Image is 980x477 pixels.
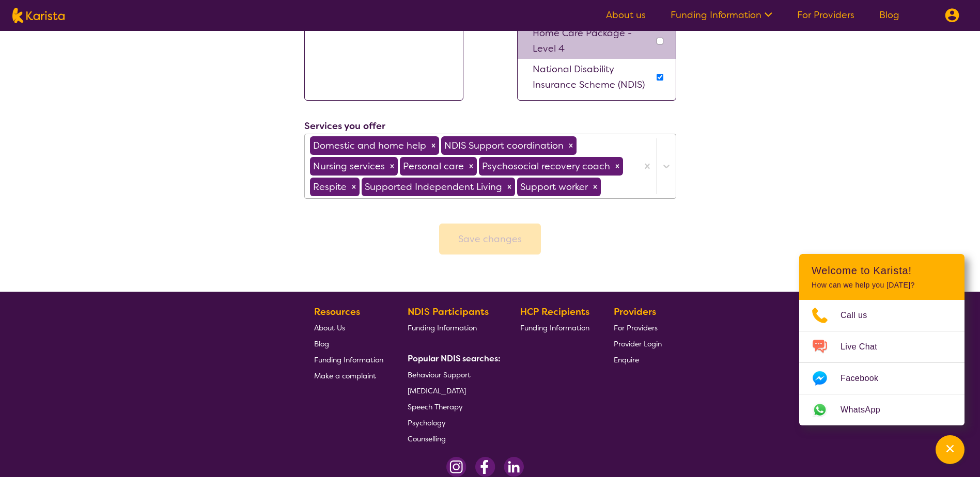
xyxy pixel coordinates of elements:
button: Channel Menu [936,435,965,464]
p: Home Care Package - Level 4 [533,25,654,56]
b: HCP Recipients [520,306,589,318]
b: Resources [314,306,360,318]
span: Provider Login [614,339,662,348]
div: Remove Supported Independent Living [504,178,515,196]
a: Enquire [614,352,662,368]
span: Call us [841,308,880,323]
ul: Choose channel [799,300,965,425]
div: Psychosocial recovery coach [479,157,612,176]
a: Funding Information [314,352,383,368]
a: Counselling [408,431,496,447]
div: Domestic and home help [310,136,428,155]
b: Providers [614,306,656,318]
a: Funding Information [671,9,772,21]
a: Funding Information [520,320,589,336]
span: Blog [314,339,329,348]
span: [MEDICAL_DATA] [408,386,466,395]
a: Speech Therapy [408,399,496,415]
div: Nursing services [310,157,386,176]
div: Remove Domestic and home help [428,136,439,155]
div: Remove Nursing services [386,157,398,176]
span: Funding Information [408,323,477,332]
span: Behaviour Support [408,370,471,379]
span: Live Chat [841,339,890,355]
div: Remove NDIS Support coordination [565,136,577,155]
div: Remove Support worker [589,178,601,196]
a: Funding Information [408,320,496,336]
span: Make a complaint [314,371,376,380]
div: Remove Psychosocial recovery coach [612,157,623,176]
span: For Providers [614,323,658,332]
a: Provider Login [614,336,662,352]
img: LinkedIn [504,457,524,477]
h2: Welcome to Karista! [812,264,952,277]
div: Support worker [517,178,589,196]
img: menu [945,8,959,23]
span: Funding Information [314,355,383,364]
span: Counselling [408,434,446,443]
p: National Disability Insurance Scheme (NDIS) [533,61,654,92]
a: [MEDICAL_DATA] [408,383,496,399]
span: Speech Therapy [408,402,463,411]
div: NDIS Support coordination [441,136,565,155]
div: Remove Personal care [465,157,477,176]
span: About Us [314,323,345,332]
span: WhatsApp [841,402,893,418]
a: Blog [879,9,899,21]
a: About Us [314,320,383,336]
img: Instagram [446,457,466,477]
span: Enquire [614,355,639,364]
img: Karista logo [12,8,65,23]
div: Personal care [400,157,465,176]
p: How can we help you [DATE]? [812,281,952,290]
a: For Providers [797,9,854,21]
span: Funding Information [520,323,589,332]
div: Remove Respite [348,178,360,196]
div: Respite [310,178,348,196]
a: Psychology [408,415,496,431]
a: For Providers [614,320,662,336]
div: Channel Menu [799,254,965,425]
div: Supported Independent Living [362,178,504,196]
b: NDIS Participants [408,306,489,318]
a: Make a complaint [314,368,383,384]
span: Facebook [841,371,891,386]
img: Facebook [475,457,495,477]
a: Behaviour Support [408,367,496,383]
label: Services you offer [304,120,385,132]
b: Popular NDIS searches: [408,353,501,364]
a: About us [606,9,646,21]
a: Web link opens in a new tab. [799,394,965,425]
a: Blog [314,336,383,352]
span: Psychology [408,418,446,427]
